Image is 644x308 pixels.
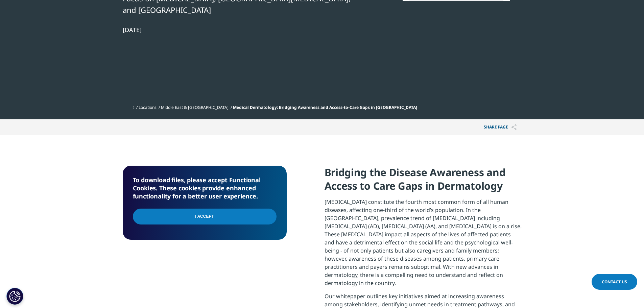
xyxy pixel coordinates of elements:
a: Contact Us [592,274,637,290]
a: Middle East & [GEOGRAPHIC_DATA] [161,104,229,110]
p: Share PAGE [479,119,522,135]
span: Medical Dermatology: Bridging Awareness and Access-to-Care Gaps in [GEOGRAPHIC_DATA] [233,104,417,110]
h4: Bridging the Disease Awareness and Access to Care Gaps in Dermatology [325,166,522,198]
input: I Accept [133,209,277,224]
p: [MEDICAL_DATA] constitute the fourth most common form of all human diseases, affecting one-third ... [325,198,522,292]
button: Cookies Settings [6,288,23,305]
button: Share PAGEShare PAGE [479,119,522,135]
h5: To download files, please accept Functional Cookies. These cookies provide enhanced functionality... [133,176,277,200]
div: [DATE] [123,26,355,34]
span: Contact Us [602,279,627,285]
a: Locations [139,104,157,110]
img: Share PAGE [511,124,517,130]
